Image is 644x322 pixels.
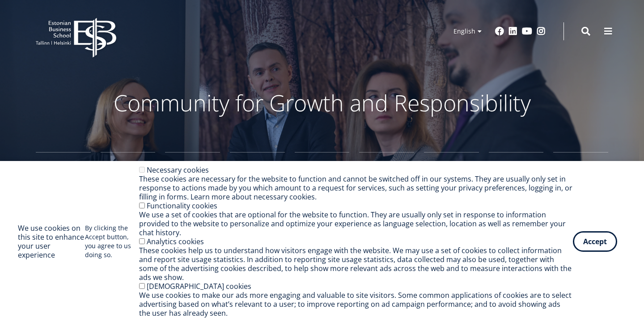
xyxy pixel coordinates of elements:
label: Necessary cookies [147,165,209,175]
h2: We use cookies on this site to enhance your user experience [18,224,85,259]
div: These cookies are necessary for the website to function and cannot be switched off in our systems... [139,174,573,201]
a: Youtube [522,27,532,36]
label: [DEMOGRAPHIC_DATA] cookies [147,281,251,291]
a: Bachelor's Studies [101,152,156,197]
a: Admission [230,152,285,197]
button: Accept [573,231,617,252]
p: Community for Growth and Responsibility [85,89,559,116]
a: Research and Doctoral Studies [359,152,414,197]
a: Linkedin [508,27,517,36]
div: These cookies help us to understand how visitors engage with the website. We may use a set of coo... [139,246,573,282]
a: Open University [424,152,479,197]
a: EBS High School [36,152,91,197]
div: We use a set of cookies that are optional for the website to function. They are usually only set ... [139,210,573,237]
a: Microdegrees [553,152,608,197]
a: Facebook [495,27,504,36]
a: Master's Studies [165,152,220,197]
a: International Experience [295,152,350,197]
p: By clicking the Accept button, you agree to us doing so. [85,224,140,259]
label: Functionality cookies [147,201,217,211]
div: We use cookies to make our ads more engaging and valuable to site visitors. Some common applicati... [139,291,573,318]
a: Instagram [537,27,546,36]
a: Executive Education [489,152,544,197]
label: Analytics cookies [147,237,204,246]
